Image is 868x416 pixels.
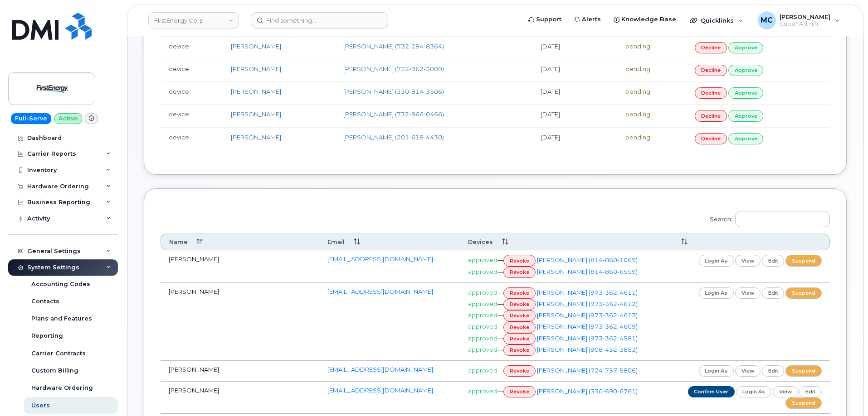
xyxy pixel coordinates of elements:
[468,387,497,395] span: approved
[503,333,536,344] a: revoke
[695,87,727,99] a: decline
[537,323,638,330] a: [PERSON_NAME] (973-362-4609)
[460,283,664,361] td: — — — — — —
[536,15,561,24] span: Support
[704,205,830,230] label: Search:
[699,255,734,266] a: login as
[231,110,281,118] a: [PERSON_NAME]
[617,81,687,104] td: pending
[327,288,433,295] a: [EMAIL_ADDRESS][DOMAIN_NAME]
[695,110,727,121] a: decline
[780,20,830,28] span: Super Admin
[161,104,223,127] td: device
[532,36,617,59] td: [DATE]
[664,234,830,250] th: : activate to sort column ascending
[537,311,638,319] a: [PERSON_NAME] (973-362-4613)
[537,346,638,353] a: [PERSON_NAME] (908-452-3853)
[161,59,223,81] td: device
[728,65,764,76] a: approve
[251,12,388,29] input: Find something...
[161,361,319,382] td: [PERSON_NAME]
[503,344,536,356] a: revoke
[503,287,536,299] a: revoke
[762,365,785,377] a: edit
[688,386,735,397] a: confirm user
[582,15,601,24] span: Alerts
[736,386,771,397] a: login as
[568,10,607,29] a: Alerts
[701,17,734,24] span: Quicklinks
[460,361,664,382] td: —
[829,377,861,409] iframe: Messenger Launcher
[468,346,497,353] span: approved
[699,365,734,377] a: login as
[468,367,497,374] span: approved
[503,310,536,321] a: revoke
[468,311,497,319] span: approved
[343,134,444,141] a: [PERSON_NAME] (201-618-4430)
[617,36,687,59] td: pending
[231,43,281,50] a: [PERSON_NAME]
[343,88,444,95] a: [PERSON_NAME] (330-814-3506)
[785,397,822,409] a: suspend
[319,234,460,250] th: Email: activate to sort column ascending
[773,386,798,397] a: view
[343,110,444,118] a: [PERSON_NAME] (732-966-0466)
[468,268,497,275] span: approved
[537,289,638,296] a: [PERSON_NAME] (973-362-4611)
[537,300,638,307] a: [PERSON_NAME] (973-362-4612)
[161,382,319,414] td: [PERSON_NAME]
[761,15,773,26] span: MC
[607,10,683,29] a: Knowledge Base
[460,250,664,282] td: — —
[617,127,687,150] td: pending
[728,42,764,53] a: approve
[468,300,497,307] span: approved
[148,12,239,29] a: FirstEnergy Corp
[231,134,281,141] a: [PERSON_NAME]
[537,256,638,263] a: [PERSON_NAME] (814-860-1069)
[468,256,497,263] span: approved
[503,299,536,310] a: revoke
[617,104,687,127] td: pending
[161,283,319,361] td: [PERSON_NAME]
[699,287,734,299] a: login as
[785,255,822,266] a: suspend
[327,255,433,263] a: [EMAIL_ADDRESS][DOMAIN_NAME]
[537,387,638,395] a: [PERSON_NAME] (330-690-6761)
[728,87,764,99] a: approve
[327,366,433,373] a: [EMAIL_ADDRESS][DOMAIN_NAME]
[468,289,497,296] span: approved
[343,43,444,50] a: [PERSON_NAME] (732-284-8364)
[751,11,846,29] div: Marty Courter
[503,321,536,333] a: revoke
[231,65,281,72] a: [PERSON_NAME]
[503,255,536,266] a: revoke
[762,255,785,266] a: edit
[532,59,617,81] td: [DATE]
[728,110,764,121] a: approve
[161,127,223,150] td: device
[735,255,761,266] a: view
[537,268,638,275] a: [PERSON_NAME] (814-860-6559)
[327,387,433,394] a: [EMAIL_ADDRESS][DOMAIN_NAME]
[537,367,638,374] a: [PERSON_NAME] (724-757-5806)
[161,81,223,104] td: device
[468,334,497,341] span: approved
[522,10,568,29] a: Support
[780,13,830,20] span: [PERSON_NAME]
[503,267,536,278] a: revoke
[785,365,822,377] a: suspend
[161,234,319,250] th: Name: activate to sort column descending
[785,287,822,299] a: suspend
[735,287,761,299] a: view
[532,127,617,150] td: [DATE]
[695,65,727,76] a: decline
[683,11,750,29] div: Quicklinks
[695,42,727,53] a: decline
[532,104,617,127] td: [DATE]
[537,334,638,341] a: [PERSON_NAME] (973-362-4581)
[460,382,664,414] td: —
[343,65,444,72] a: [PERSON_NAME] (732-962-3009)
[468,323,497,330] span: approved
